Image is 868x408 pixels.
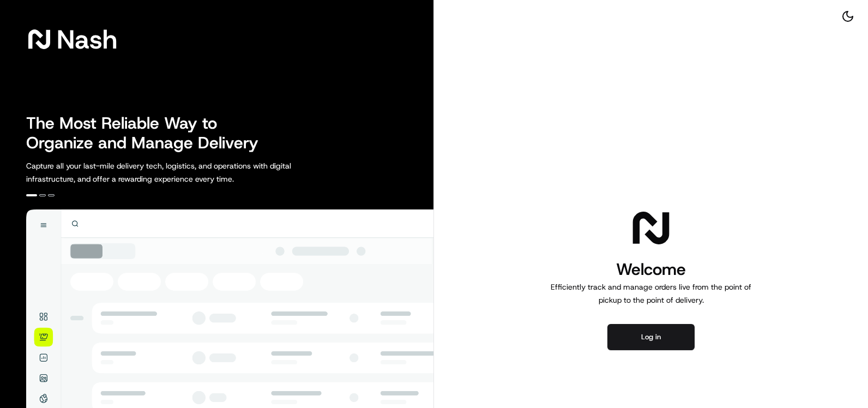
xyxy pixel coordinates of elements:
[607,324,695,350] button: Log in
[57,28,117,50] span: Nash
[26,159,340,185] p: Capture all your last-mile delivery tech, logistics, and operations with digital infrastructure, ...
[546,259,756,280] h1: Welcome
[546,280,756,307] p: Efficiently track and manage orders live from the point of pickup to the point of delivery.
[26,113,270,153] h2: The Most Reliable Way to Organize and Manage Delivery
